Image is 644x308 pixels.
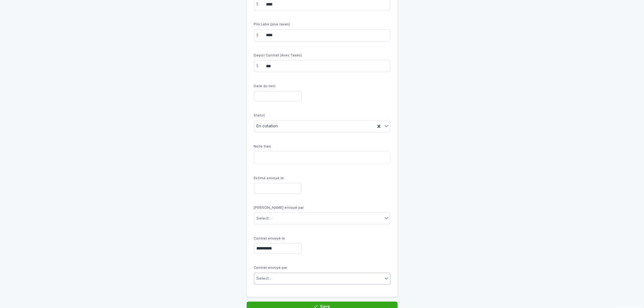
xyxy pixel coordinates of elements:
[254,114,265,117] span: Statut
[257,275,272,282] div: Select...
[254,176,284,180] span: Estimé envoyé le
[254,54,302,57] span: Depot Contrat (Avec Taxes)
[254,266,287,270] span: Contrat envoye par
[254,145,271,148] span: Note frais
[254,206,304,210] span: [PERSON_NAME] envoyé par
[257,215,272,222] div: Select...
[254,60,266,72] div: $
[254,23,290,26] span: Prix Labo (plus taxes)
[254,237,285,240] span: Contrat envoyé le
[254,29,266,41] div: $
[254,84,276,88] span: Date du test
[257,123,278,129] span: En cotation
